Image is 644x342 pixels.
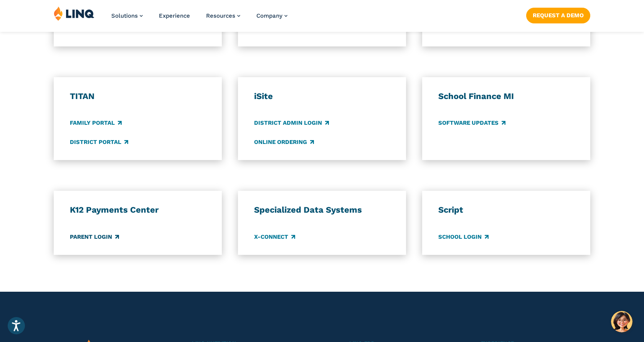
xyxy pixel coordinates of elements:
a: Family Portal [70,119,122,127]
a: Software Updates [438,119,505,127]
a: Experience [159,12,190,19]
span: Resources [206,12,235,19]
a: District Portal [70,138,128,146]
h3: Specialized Data Systems [254,205,390,215]
button: Hello, have a question? Let’s chat. [611,311,632,332]
a: Solutions [111,12,143,19]
a: Company [256,12,287,19]
a: X-Connect [254,233,295,241]
a: Request a Demo [526,8,590,23]
nav: Button Navigation [526,6,590,23]
h3: K12 Payments Center [70,205,206,215]
a: Parent Login [70,233,119,241]
a: Resources [206,12,240,19]
h3: Script [438,205,574,215]
h3: TITAN [70,91,206,102]
nav: Primary Navigation [111,6,287,31]
span: Company [256,12,282,19]
a: School Login [438,233,489,241]
a: District Admin Login [254,119,329,127]
img: LINQ | K‑12 Software [54,6,94,21]
span: Solutions [111,12,138,19]
h3: iSite [254,91,390,102]
a: Online Ordering [254,138,314,146]
h3: School Finance MI [438,91,574,102]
